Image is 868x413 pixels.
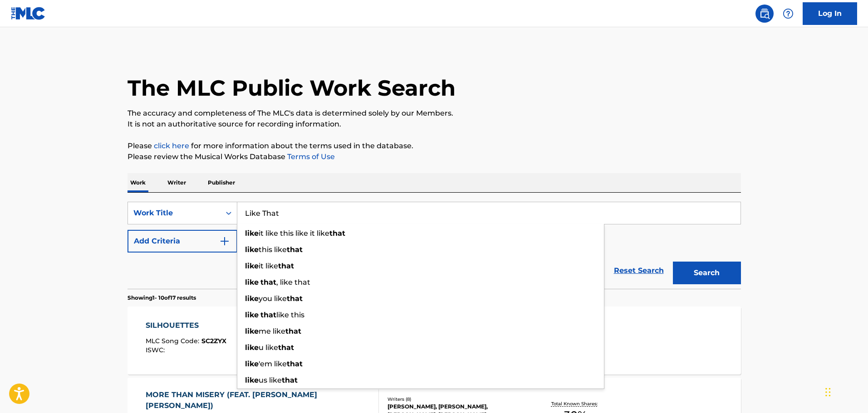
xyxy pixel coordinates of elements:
span: this like [259,245,287,254]
iframe: Chat Widget [823,369,868,413]
p: Showing 1 - 10 of 17 results [128,294,196,302]
strong: that [287,360,303,368]
p: Publisher [205,173,238,192]
div: Drag [825,379,831,406]
strong: like [245,245,259,254]
strong: that [287,294,303,303]
span: it like [259,262,278,270]
p: It is not an authoritative source for recording information. [128,119,741,130]
img: help [783,8,794,19]
strong: that [329,229,345,238]
span: SC2ZYX [201,337,226,345]
strong: that [278,262,294,270]
span: us like [259,376,282,384]
img: 9d2ae6d4665cec9f34b9.svg [219,236,230,247]
strong: like [245,294,259,303]
p: Please review the Musical Works Database [128,151,741,162]
strong: like [245,376,259,384]
a: Terms of Use [285,152,335,161]
strong: like [245,262,259,270]
strong: like [245,278,259,287]
strong: that [282,376,298,384]
a: Reset Search [609,261,668,281]
div: Work Title [133,208,215,219]
span: me like [259,327,285,335]
p: Total Known Shares: [551,400,600,407]
form: Search Form [128,202,741,289]
span: , like that [276,278,310,287]
strong: like [245,343,259,352]
strong: like [245,327,259,335]
img: MLC Logo [11,7,46,20]
span: MLC Song Code : [146,337,201,345]
a: Public Search [755,5,774,23]
a: Log In [803,2,857,25]
strong: like [245,229,259,238]
button: Add Criteria [128,230,237,253]
strong: like [245,311,259,319]
p: Writer [165,173,189,192]
span: ISWC : [146,346,167,354]
strong: that [287,245,303,254]
span: 'em like [259,360,287,368]
p: Please for more information about the terms used in the database. [128,141,741,151]
strong: that [260,278,276,287]
button: Search [673,262,741,284]
strong: like [245,360,259,368]
span: u like [259,343,278,352]
strong: that [260,311,276,319]
div: Writers ( 8 ) [387,396,525,403]
span: you like [259,294,287,303]
p: Work [128,173,148,192]
a: SILHOUETTESMLC Song Code:SC2ZYXISWC:Writers (6)[PERSON_NAME], [PERSON_NAME], [PERSON_NAME], [PERS... [128,306,741,374]
strong: that [285,327,301,335]
div: Help [779,5,797,23]
span: it like this like it like [259,229,329,238]
a: click here [154,141,189,150]
p: The accuracy and completeness of The MLC's data is determined solely by our Members. [128,108,741,119]
h1: The MLC Public Work Search [128,74,456,102]
span: like this [276,311,304,319]
strong: that [278,343,294,352]
img: search [759,8,770,19]
div: MORE THAN MISERY (FEAT. [PERSON_NAME] [PERSON_NAME]) [146,389,371,411]
div: SILHOUETTES [146,320,226,331]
